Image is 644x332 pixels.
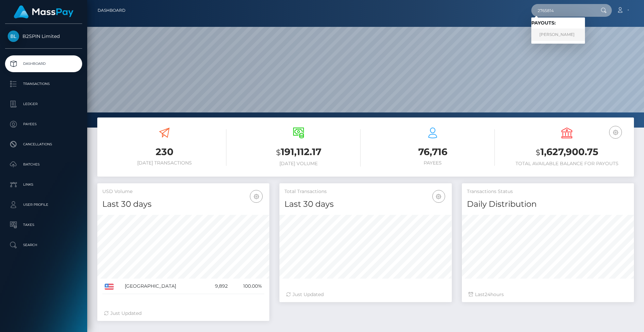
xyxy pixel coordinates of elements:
a: Search [5,237,82,253]
h4: Daily Distribution [467,198,629,210]
small: $ [276,148,281,157]
a: Ledger [5,96,82,112]
h3: 191,112.17 [236,145,361,159]
p: Ledger [8,99,79,109]
h6: [DATE] Transactions [102,160,226,166]
a: Transactions [5,76,82,92]
a: Links [5,176,82,193]
h5: Total Transactions [284,188,446,195]
a: User Profile [5,196,82,213]
p: Batches [8,159,79,170]
p: Links [8,180,79,190]
small: $ [536,148,540,157]
a: Dashboard [98,3,125,17]
p: Dashboard [8,59,79,69]
div: Just Updated [286,291,445,298]
a: Dashboard [5,55,82,72]
h5: Transactions Status [467,188,629,195]
div: Just Updated [104,310,263,317]
div: Last hours [469,291,627,298]
h3: 1,627,900.75 [505,145,629,159]
img: US.png [105,284,114,290]
p: Cancellations [8,139,79,149]
span: 24 [485,291,490,297]
h5: USD Volume [102,188,264,195]
a: [PERSON_NAME] [531,29,585,41]
h3: 230 [102,145,226,158]
td: 9,892 [205,279,230,294]
a: Taxes [5,217,82,233]
a: Cancellations [5,136,82,153]
input: Search... [531,4,594,17]
p: User Profile [8,200,79,210]
a: Batches [5,156,82,173]
h4: Last 30 days [102,198,264,210]
a: Payees [5,116,82,133]
p: Taxes [8,220,79,230]
td: [GEOGRAPHIC_DATA] [122,279,205,294]
td: 100.00% [230,279,265,294]
h6: Total Available Balance for Payouts [505,161,629,167]
h6: Payees [371,160,495,166]
h3: 76,716 [371,145,495,158]
p: Search [8,240,79,250]
p: Payees [8,119,79,129]
span: B2SPIN Limited [5,33,82,39]
h4: Last 30 days [284,198,446,210]
img: B2SPIN Limited [8,31,19,42]
h6: [DATE] Volume [236,161,361,167]
h6: Payouts: [531,20,585,26]
p: Transactions [8,79,79,89]
img: MassPay Logo [14,5,73,18]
